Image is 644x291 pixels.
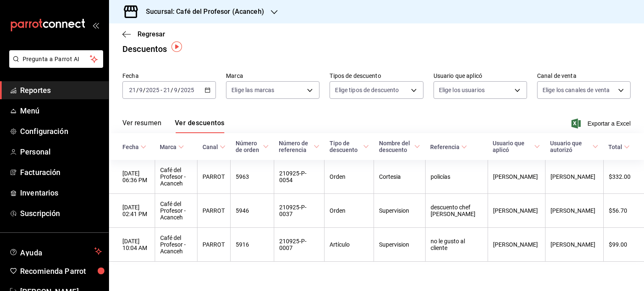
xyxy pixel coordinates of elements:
[6,61,103,70] a: Pregunta a Parrot AI
[374,160,425,194] th: Cortesia
[174,87,178,93] input: --
[197,194,231,228] th: PARROT
[178,87,180,93] span: /
[274,194,325,228] th: 210925-P-0037
[92,22,99,28] button: open_drawer_menu
[430,144,467,150] span: Referencia
[603,194,644,228] th: $56.70
[488,160,545,194] th: [PERSON_NAME]
[279,140,319,153] span: Número de referencia
[175,119,224,133] button: Ver descuentos
[231,86,274,94] span: Elige las marcas
[197,160,231,194] th: PARROT
[545,194,603,228] th: [PERSON_NAME]
[274,228,325,262] th: 210925-P-0007
[274,160,325,194] th: 210925-P-0054
[145,87,160,93] input: ----
[335,86,399,94] span: Elige tipos de descuento
[374,194,425,228] th: Supervision
[488,194,545,228] th: [PERSON_NAME]
[122,119,224,133] div: navigation tabs
[439,86,485,94] span: Elige los usuarios
[20,146,102,157] span: Personal
[143,87,145,93] span: /
[122,30,165,38] button: Regresar
[180,87,195,93] input: ----
[197,228,231,262] th: PARROT
[488,228,545,262] th: [PERSON_NAME]
[136,87,139,93] span: /
[20,265,102,277] span: Recomienda Parrot
[122,43,167,55] div: Descuentos
[325,194,374,228] th: Orden
[109,228,155,262] th: [DATE] 10:04 AM
[138,30,165,38] span: Regresar
[171,87,173,93] span: /
[155,194,197,228] th: Café del Profesor - Acanceh
[20,126,102,137] span: Configuración
[23,55,90,64] span: Pregunta a Parrot AI
[608,144,630,150] span: Total
[236,140,269,153] span: Número de orden
[603,228,644,262] th: $99.00
[20,246,91,256] span: Ayuda
[161,87,162,93] span: -
[434,73,527,79] label: Usuario que aplicó
[330,140,369,153] span: Tipo de descuento
[20,105,102,116] span: Menú
[20,187,102,198] span: Inventarios
[550,140,598,153] span: Usuario que autorizó
[226,73,319,79] label: Marca
[20,167,102,178] span: Facturación
[573,118,631,129] button: Exportar a Excel
[379,140,420,153] span: Nombre del descuento
[139,87,143,93] input: --
[155,160,197,194] th: Café del Profesor - Acanceh
[20,85,102,96] span: Reportes
[129,87,136,93] input: --
[20,208,102,219] span: Suscripción
[163,87,171,93] input: --
[231,228,274,262] th: 5916
[9,50,103,68] button: Pregunta a Parrot AI
[122,144,146,150] span: Fecha
[160,144,184,150] span: Marca
[109,160,155,194] th: [DATE] 06:36 PM
[155,228,197,262] th: Café del Profesor - Acanceh
[122,119,161,133] button: Ver resumen
[330,73,423,79] label: Tipos de descuento
[603,160,644,194] th: $332.00
[493,140,540,153] span: Usuario que aplicó
[171,41,182,52] img: Tooltip marker
[325,160,374,194] th: Orden
[543,86,610,94] span: Elige los canales de venta
[231,160,274,194] th: 5963
[374,228,425,262] th: Supervision
[109,194,155,228] th: [DATE] 02:41 PM
[425,160,488,194] th: policías
[425,228,488,262] th: no le gusto al cliente
[203,144,226,150] span: Canal
[231,194,274,228] th: 5946
[545,160,603,194] th: [PERSON_NAME]
[122,73,216,79] label: Fecha
[139,7,264,17] h3: Sucursal: Café del Profesor (Acanceh)
[545,228,603,262] th: [PERSON_NAME]
[325,228,374,262] th: Artículo
[537,73,631,79] label: Canal de venta
[425,194,488,228] th: descuento chef [PERSON_NAME]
